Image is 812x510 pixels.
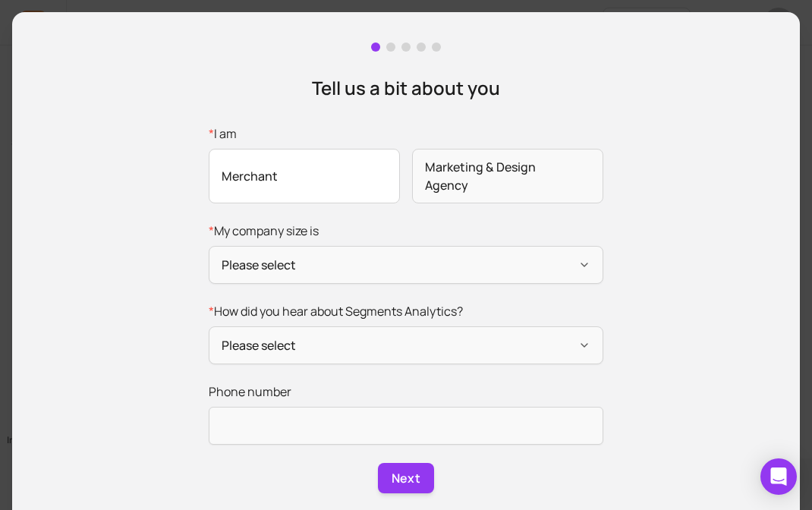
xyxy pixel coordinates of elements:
p: My company size is [209,222,603,240]
p: I am [209,124,603,143]
span: Marketing & Design Agency [412,149,603,203]
input: phone [209,407,603,445]
p: Tell us a bit about you [312,76,500,100]
button: Next [378,463,434,493]
button: *How did you hear about Segments Analytics? [209,326,603,364]
button: *My company size is [209,246,603,284]
div: Open Intercom Messenger [760,458,797,495]
span: Merchant [209,149,400,203]
p: Phone number [209,382,603,401]
p: How did you hear about Segments Analytics? [209,302,603,320]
